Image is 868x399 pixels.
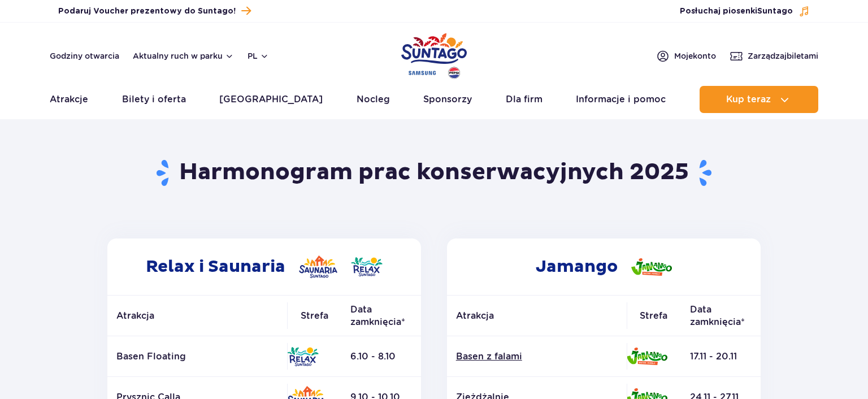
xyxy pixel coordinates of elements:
th: Data zamknięcia* [341,296,421,336]
p: Basen Floating [116,350,278,363]
img: Jamango [631,258,672,276]
th: Atrakcja [447,296,627,336]
a: Godziny otwarcia [50,50,119,62]
a: Basen z falami [456,350,618,363]
a: Nocleg [357,86,390,113]
button: pl [248,50,269,62]
td: 6.10 - 8.10 [341,336,421,377]
th: Data zamknięcia* [681,296,761,336]
h2: Jamango [447,238,761,295]
span: Moje konto [674,50,716,62]
h2: Relax i Saunaria [107,238,421,295]
a: Informacje i pomoc [576,86,666,113]
h1: Harmonogram prac konserwacyjnych 2025 [103,158,765,188]
a: Sponsorzy [423,86,472,113]
img: Relax [287,347,319,366]
a: Park of Poland [401,28,467,80]
a: Atrakcje [50,86,88,113]
a: [GEOGRAPHIC_DATA] [219,86,323,113]
span: Zarządzaj biletami [748,50,818,62]
span: Posłuchaj piosenki [680,6,793,17]
button: Aktualny ruch w parku [133,51,234,60]
th: Strefa [287,296,341,336]
td: 17.11 - 20.11 [681,336,761,377]
button: Kup teraz [700,86,818,113]
button: Posłuchaj piosenkiSuntago [680,6,810,17]
a: Dla firm [506,86,542,113]
img: Relax [351,257,383,276]
th: Atrakcja [107,296,287,336]
span: Suntago [757,7,793,15]
span: Kup teraz [726,94,771,105]
a: Bilety i oferta [122,86,186,113]
th: Strefa [627,296,681,336]
a: Podaruj Voucher prezentowy do Suntago! [58,3,251,19]
img: Saunaria [299,255,337,278]
a: Mojekonto [656,49,716,63]
img: Jamango [627,348,667,365]
a: Zarządzajbiletami [730,49,818,63]
span: Podaruj Voucher prezentowy do Suntago! [58,6,236,17]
